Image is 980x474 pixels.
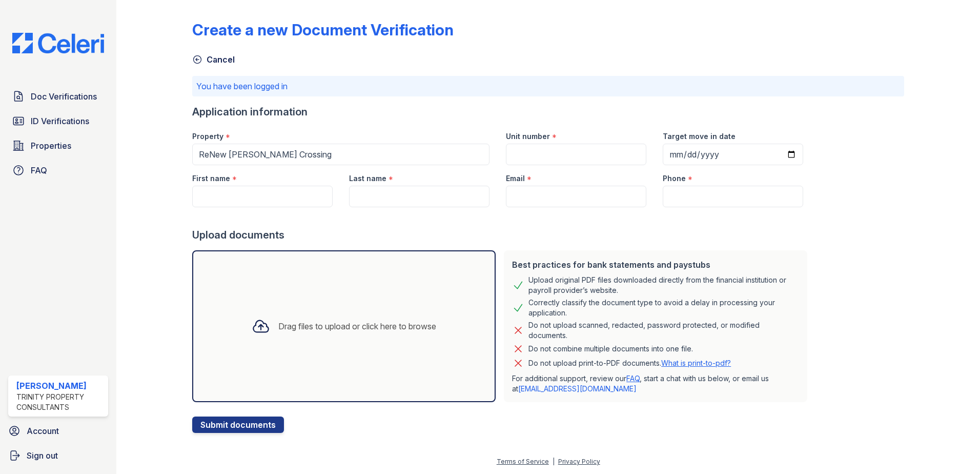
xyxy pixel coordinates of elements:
span: FAQ [31,164,47,176]
label: Phone [663,173,686,184]
div: Trinity Property Consultants [16,392,104,412]
button: Submit documents [192,417,284,433]
span: ID Verifications [31,115,89,127]
div: Do not upload scanned, redacted, password protected, or modified documents. [528,320,799,341]
img: CE_Logo_Blue-a8612792a0a2168367f1c8372b55b34899dd931a85d93a1a3d3e32e68fde9ad4.png [4,33,112,53]
a: FAQ [626,374,640,383]
label: Target move in date [663,131,736,142]
label: Email [506,173,525,184]
a: What is print-to-pdf? [661,359,731,367]
div: Upload documents [192,228,811,242]
a: FAQ [8,160,108,181]
div: Upload original PDF files downloaded directly from the financial institution or payroll provider’... [528,275,799,295]
span: Doc Verifications [31,90,97,103]
a: ID Verifications [8,111,108,131]
a: Privacy Policy [558,458,600,465]
span: Account [27,425,59,437]
a: Properties [8,135,108,156]
div: [PERSON_NAME] [16,380,104,392]
label: Unit number [506,131,550,142]
div: Application information [192,105,811,119]
label: Property [192,131,223,142]
div: | [553,458,555,465]
span: Sign out [27,449,58,462]
span: Properties [31,140,71,152]
div: Drag files to upload or click here to browse [278,320,436,332]
div: Create a new Document Verification [192,21,454,39]
a: Doc Verifications [8,86,108,107]
p: For additional support, review our , start a chat with us below, or email us at [512,373,799,394]
a: Cancel [192,53,235,66]
a: Sign out [4,445,112,466]
a: [EMAIL_ADDRESS][DOMAIN_NAME] [518,384,637,393]
a: Account [4,421,112,441]
div: Best practices for bank statements and paystubs [512,259,799,271]
p: You have been logged in [196,80,900,92]
a: Terms of Service [497,458,549,465]
div: Do not combine multiple documents into one file. [528,343,693,355]
div: Correctly classify the document type to avoid a delay in processing your application. [528,298,799,318]
label: Last name [349,173,386,184]
label: First name [192,173,230,184]
p: Do not upload print-to-PDF documents. [528,358,731,368]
